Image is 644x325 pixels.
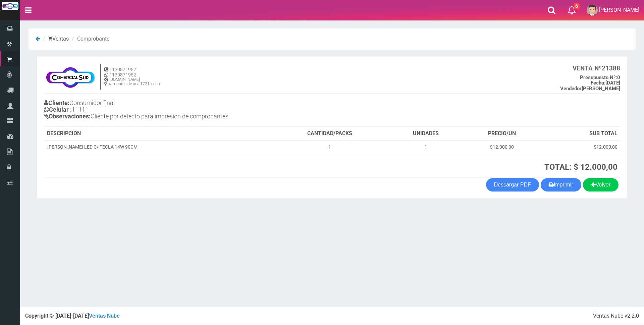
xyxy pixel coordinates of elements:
b: Observaciones: [44,113,91,120]
td: $12.000,00 [541,141,620,153]
li: Ventas [41,35,69,43]
th: DESCRIPCION [44,127,271,141]
a: Ventas Nube [89,313,120,319]
strong: Presupuesto Nº: [580,74,617,80]
b: [PERSON_NAME] [560,86,620,92]
td: 1 [271,141,389,153]
a: Volver [583,178,619,192]
b: Celular : [44,106,72,113]
div: Ventas Nube v2.2.0 [593,312,639,320]
b: Cliente: [44,99,69,106]
strong: VENTA Nº [573,64,602,72]
h6: [DOMAIN_NAME] av montes de oca 1721, caba [104,77,160,86]
th: UNIDADES [389,127,463,141]
span: 6 [574,3,580,9]
b: 0 [580,74,620,80]
img: User Image [587,5,598,16]
b: [DATE] [591,80,620,86]
strong: Fecha: [591,80,605,86]
th: CANTIDAD/PACKS [271,127,389,141]
td: $12.000,00 [463,141,541,153]
img: f695dc5f3a855ddc19300c990e0c55a2.jpg [44,63,97,90]
th: SUB TOTAL [541,127,620,141]
td: [PERSON_NAME] LED C/ TECLA 14W 90CM [44,141,271,153]
span: [PERSON_NAME] [599,7,639,13]
strong: Vendedor [560,86,582,92]
li: Comprobante [70,35,109,43]
td: 1 [389,141,463,153]
b: 21388 [573,64,620,72]
button: Imprimir [541,178,581,192]
a: Descargar PDF [486,178,539,192]
th: PRECIO/UN [463,127,541,141]
img: Logo grande [2,2,18,10]
strong: TOTAL: $ 12.000,00 [544,162,618,172]
h5: 1130871952 1130871952 [104,67,160,77]
h4: Consumidor final 11111 Cliente por defecto para impresion de comprobantes [44,98,332,123]
strong: Copyright © [DATE]-[DATE] [25,313,120,319]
